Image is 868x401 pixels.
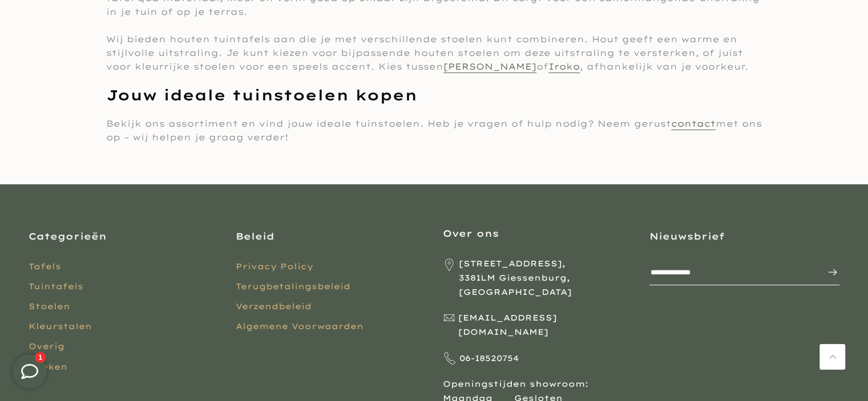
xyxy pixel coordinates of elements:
[236,230,426,242] h3: Beleid
[29,230,219,242] h3: Categorieën
[1,343,58,400] iframe: toggle-frame
[236,301,312,311] a: Verzendbeleid
[236,261,313,272] a: Privacy Policy
[236,321,364,331] a: Algemene Voorwaarden
[819,344,845,370] a: Terug naar boven
[29,341,64,351] a: Overig
[459,351,519,366] span: 06-18520754
[443,61,536,73] a: [PERSON_NAME]
[458,311,633,339] span: [EMAIL_ADDRESS][DOMAIN_NAME]
[29,261,61,272] a: Tafels
[29,321,92,331] a: Kleurstalen
[236,281,350,291] a: Terugbetalingsbeleid
[815,265,838,279] span: Inschrijven
[29,301,70,311] a: Stoelen
[815,261,838,283] button: Inschrijven
[671,118,716,130] a: contact
[29,281,83,291] a: Tuintafels
[443,227,633,240] h3: Over ons
[106,85,762,106] h2: Jouw ideale tuinstoelen kopen
[106,117,762,144] p: Bekijk ons assortiment en vind jouw ideale tuinstoelen. Heb je vragen of hulp nodig? Neem gerust ...
[548,61,580,73] a: Iroko
[649,230,839,242] h3: Nieuwsbrief
[458,257,632,300] span: [STREET_ADDRESS], 3381LM Giessenburg, [GEOGRAPHIC_DATA]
